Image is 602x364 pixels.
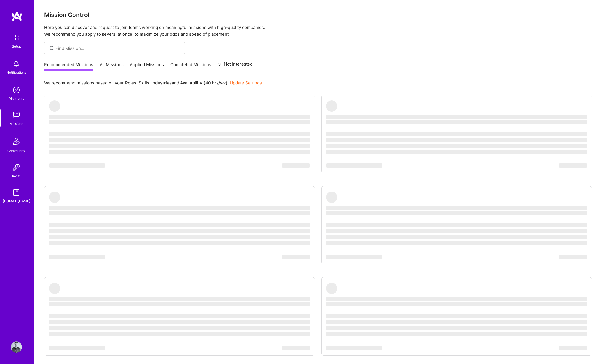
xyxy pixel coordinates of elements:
b: Industries [151,80,172,86]
a: Recommended Missions [44,62,93,71]
img: Community [10,134,23,148]
input: Find Mission... [55,45,181,51]
i: icon SearchGrey [49,45,55,51]
img: bell [11,58,22,69]
div: Missions [10,121,23,127]
b: Availability (40 hrs/wk) [180,80,228,86]
a: All Missions [100,62,124,71]
img: User Avatar [11,341,22,353]
a: Not Interested [217,61,253,71]
a: Applied Missions [130,62,164,71]
a: User Avatar [9,341,23,353]
a: Update Settings [230,80,262,86]
div: Setup [12,43,21,49]
b: Roles [125,80,136,86]
img: teamwork [11,109,22,121]
div: Invite [12,173,21,179]
p: Here you can discover and request to join teams working on meaningful missions with high-quality ... [44,24,592,38]
div: Community [7,148,25,154]
div: [DOMAIN_NAME] [3,198,30,204]
img: guide book [11,187,22,198]
a: Completed Missions [170,62,211,71]
img: Invite [11,162,22,173]
div: Notifications [6,69,26,75]
b: Skills [139,80,149,86]
img: setup [10,32,22,43]
img: logo [11,11,23,21]
img: discovery [11,84,22,96]
div: Discovery [8,96,24,102]
h3: Mission Control [44,11,592,18]
p: We recommend missions based on your , , and . [44,80,262,86]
